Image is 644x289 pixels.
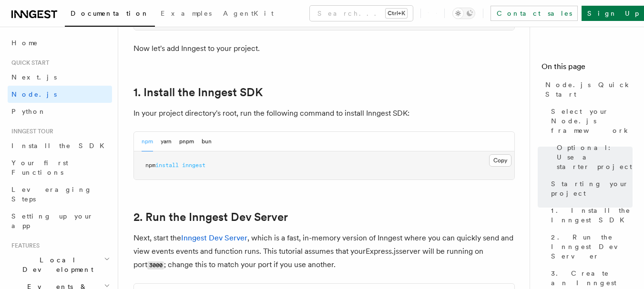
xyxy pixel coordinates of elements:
[11,142,110,149] span: Install the SDK
[542,61,633,76] h4: On this page
[71,10,149,17] span: Documentation
[133,86,263,99] a: 1. Install the Inngest SDK
[386,9,407,18] kbd: Ctrl+K
[133,107,515,120] p: In your project directory's root, run the following command to install Inngest SDK:
[65,3,155,27] a: Documentation
[545,80,633,99] span: Node.js Quick Start
[557,143,633,171] span: Optional: Use a starter project
[11,108,46,115] span: Python
[11,73,57,81] span: Next.js
[8,137,112,154] a: Install the SDK
[8,251,112,278] button: Local Development
[547,229,633,265] a: 2. Run the Inngest Dev Server
[11,212,93,229] span: Setting up your app
[223,10,274,17] span: AgentKit
[8,59,49,67] span: Quick start
[8,181,112,208] a: Leveraging Steps
[161,132,172,151] button: yarn
[202,132,212,151] button: bun
[155,3,217,26] a: Examples
[182,162,205,169] span: inngest
[547,202,633,229] a: 1. Install the Inngest SDK
[491,6,578,21] a: Contact sales
[161,10,212,17] span: Examples
[11,159,68,176] span: Your first Functions
[452,8,475,19] button: Toggle dark mode
[181,233,247,242] a: Inngest Dev Server
[551,107,633,135] span: Select your Node.js framework
[11,38,38,48] span: Home
[8,86,112,103] a: Node.js
[155,162,179,169] span: install
[8,128,53,135] span: Inngest tour
[8,154,112,181] a: Your first Functions
[8,242,40,249] span: Features
[133,42,515,55] p: Now let's add Inngest to your project.
[489,154,511,167] button: Copy
[8,103,112,120] a: Python
[133,231,515,272] p: Next, start the , which is a fast, in-memory version of Inngest where you can quickly send and vi...
[8,208,112,234] a: Setting up your app
[8,255,104,274] span: Local Development
[147,261,164,269] code: 3000
[145,162,155,169] span: npm
[133,210,288,224] a: 2. Run the Inngest Dev Server
[11,90,57,98] span: Node.js
[553,139,633,175] a: Optional: Use a starter project
[8,34,112,51] a: Home
[179,132,194,151] button: pnpm
[551,232,633,261] span: 2. Run the Inngest Dev Server
[310,6,413,21] button: Search...Ctrl+K
[551,179,633,198] span: Starting your project
[542,76,633,103] a: Node.js Quick Start
[551,206,633,225] span: 1. Install the Inngest SDK
[547,175,633,202] a: Starting your project
[142,132,153,151] button: npm
[11,186,92,203] span: Leveraging Steps
[217,3,279,26] a: AgentKit
[547,103,633,139] a: Select your Node.js framework
[8,69,112,86] a: Next.js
